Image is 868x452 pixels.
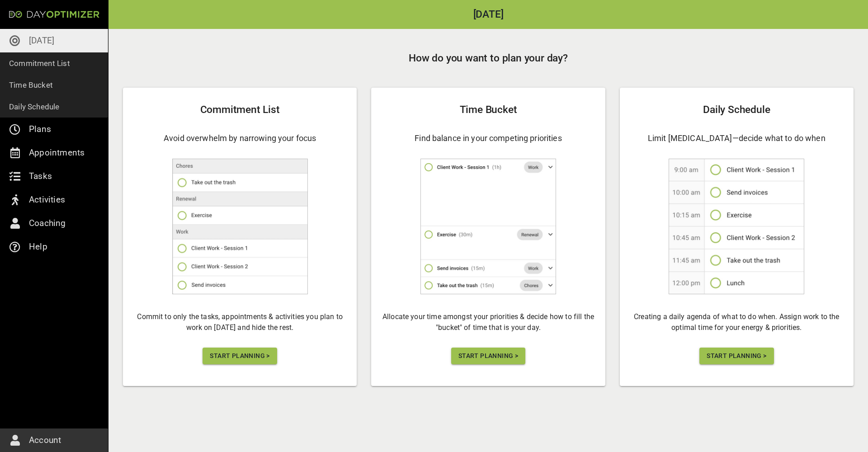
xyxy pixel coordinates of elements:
[9,57,70,70] p: Commitment List
[210,350,269,362] span: Start Planning >
[29,216,66,231] p: Coaching
[9,100,60,113] p: Daily Schedule
[707,350,766,362] span: Start Planning >
[378,132,598,144] h4: Find balance in your competing priorities
[203,348,277,364] button: Start Planning >
[627,102,846,118] h2: Daily Schedule
[108,9,868,20] h2: [DATE]
[378,102,598,118] h2: Time Bucket
[130,132,349,144] h4: Avoid overwhelm by narrowing your focus
[29,146,85,160] p: Appointments
[29,169,52,184] p: Tasks
[29,433,61,447] p: Account
[451,348,525,364] button: Start Planning >
[29,193,65,207] p: Activities
[123,51,854,66] h2: How do you want to plan your day?
[9,79,53,91] p: Time Bucket
[130,311,349,333] h6: Commit to only the tasks, appointments & activities you plan to work on [DATE] and hide the rest.
[29,122,51,137] p: Plans
[627,132,846,144] h4: Limit [MEDICAL_DATA]—decide what to do when
[699,348,774,364] button: Start Planning >
[29,240,47,254] p: Help
[458,350,518,362] span: Start Planning >
[130,102,349,118] h2: Commitment List
[627,311,846,333] h6: Creating a daily agenda of what to do when. Assign work to the optimal time for your energy & pri...
[9,11,99,18] img: Day Optimizer
[378,311,598,333] h6: Allocate your time amongst your priorities & decide how to fill the "bucket" of time that is your...
[29,33,54,48] p: [DATE]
